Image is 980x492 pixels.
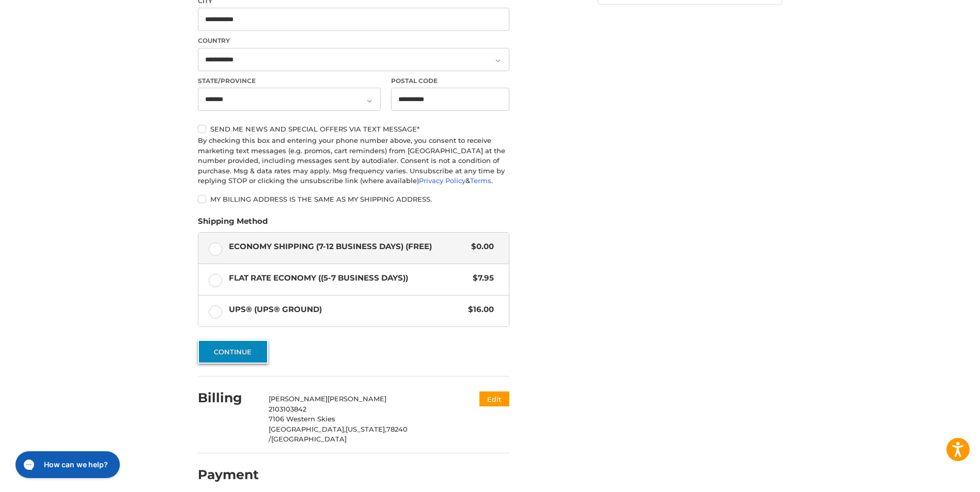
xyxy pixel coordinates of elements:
span: [GEOGRAPHIC_DATA], [269,425,346,433]
label: Country [198,36,509,45]
legend: Shipping Method [198,216,268,232]
span: $16.00 [463,304,494,316]
button: Edit [479,391,509,406]
span: $0.00 [466,241,494,253]
iframe: Gorgias live chat messenger [10,448,123,482]
h2: Payment [198,467,259,483]
span: Economy Shipping (7-12 Business Days) (Free) [229,241,466,253]
span: 7106 Western Skies [269,415,335,423]
label: State/Province [198,76,381,86]
label: My billing address is the same as my shipping address. [198,195,509,203]
span: $7.95 [468,272,494,284]
h2: Billing [198,390,258,406]
button: Continue [198,340,268,364]
span: [GEOGRAPHIC_DATA] [271,435,347,443]
span: UPS® (UPS® Ground) [229,304,463,316]
span: 2103103842 [269,405,306,413]
label: Postal Code [391,76,510,86]
span: Flat Rate Economy ((5-7 Business Days)) [229,272,468,284]
div: By checking this box and entering your phone number above, you consent to receive marketing text ... [198,136,509,186]
span: [PERSON_NAME] [269,395,328,403]
label: Send me news and special offers via text message* [198,125,509,133]
a: Privacy Policy [419,176,465,185]
a: Terms [470,176,491,185]
span: [PERSON_NAME] [328,395,386,403]
span: [US_STATE], [346,425,386,433]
